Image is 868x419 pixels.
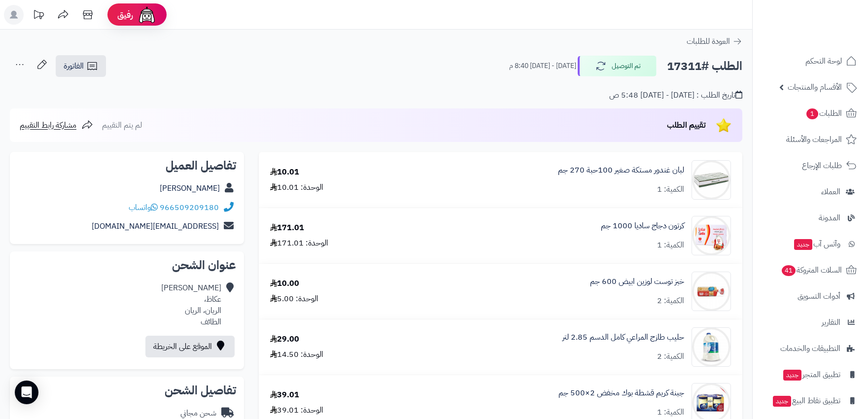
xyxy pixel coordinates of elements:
a: التطبيقات والخدمات [759,337,862,360]
a: الفاتورة [56,55,106,77]
a: جبنة كريم قشطة بوك مخفض 2×500 جم [558,387,684,399]
a: تطبيق المتجرجديد [759,363,862,386]
div: Open Intercom Messenger [15,381,38,404]
h2: الطلب #17311 [667,56,742,76]
a: 966509209180 [160,202,219,213]
span: جديد [783,370,801,381]
h2: تفاصيل العميل [18,160,236,172]
span: طلبات الإرجاع [802,159,842,173]
span: المراجعات والأسئلة [786,133,842,146]
a: تطبيق نقاط البيعجديد [759,389,862,413]
span: رفيق [117,9,133,21]
a: العملاء [759,180,862,204]
a: لبان غندور مستكة صغير 100حبة 270 جم [558,165,684,176]
span: أدوات التسويق [798,289,840,303]
span: السلات المتروكة [781,263,842,277]
a: العودة للطلبات [687,35,742,47]
div: الكمية: 2 [657,295,684,307]
span: الأقسام والمنتجات [788,80,842,94]
a: المدونة [759,206,862,230]
div: الوحدة: 14.50 [270,349,323,360]
span: جديد [794,239,812,250]
span: العملاء [821,185,840,199]
span: مشاركة رابط التقييم [20,119,76,131]
div: [PERSON_NAME] عكاظ، الريان، الريان الطائف [161,282,221,327]
a: كرتون دجاج ساديا 1000 جم [601,220,684,232]
img: 231687683956884d204b15f120a616788953-90x90.jpg [692,327,730,367]
button: تم التوصيل [578,56,657,76]
a: مشاركة رابط التقييم [20,119,93,131]
span: لوحة التحكم [805,54,842,68]
div: الوحدة: 10.01 [270,182,323,193]
a: [PERSON_NAME] [160,182,220,194]
h2: تفاصيل الشحن [18,384,236,396]
span: الطلبات [805,106,842,120]
a: تحديثات المنصة [26,5,51,27]
a: السلات المتروكة41 [759,258,862,282]
span: التطبيقات والخدمات [780,342,840,355]
small: [DATE] - [DATE] 8:40 م [509,61,576,71]
a: الطلبات1 [759,102,862,125]
div: 171.01 [270,222,304,234]
img: 12098bb14236aa663b51cc43fe6099d0b61b-90x90.jpg [692,216,730,255]
div: الوحدة: 39.01 [270,405,323,416]
a: وآتس آبجديد [759,232,862,256]
a: واتساب [129,202,158,213]
div: 29.00 [270,334,299,345]
span: وآتس آب [793,237,840,251]
div: 10.01 [270,167,299,178]
div: 39.01 [270,389,299,401]
div: شحن مجاني [180,408,216,419]
span: تطبيق نقاط البيع [772,394,840,408]
a: المراجعات والأسئلة [759,128,862,151]
img: 1346161d17c4fed3312b52129efa6e1b84aa-90x90.jpg [692,272,730,311]
div: تاريخ الطلب : [DATE] - [DATE] 5:48 ص [609,90,742,101]
div: الكمية: 1 [657,407,684,418]
a: أدوات التسويق [759,284,862,308]
span: العودة للطلبات [687,35,730,47]
a: خبز توست لوزين ابيض 600 جم [590,276,684,287]
h2: عنوان الشحن [18,259,236,271]
span: تطبيق المتجر [782,368,840,382]
span: جديد [773,396,791,407]
span: 1 [806,108,818,119]
span: تقييم الطلب [667,119,706,131]
div: الكمية: 1 [657,240,684,251]
img: ai-face.png [137,5,157,25]
div: الوحدة: 171.01 [270,238,328,249]
div: الكمية: 2 [657,351,684,362]
a: لوحة التحكم [759,49,862,73]
span: التقارير [822,315,840,329]
span: لم يتم التقييم [102,119,142,131]
img: 1664631413-8ba98025-ed0b-4607-97a9-9f2adb2e6b65.__CR0,0,600,600_PT0_SX300_V1___-90x90.jpg [692,160,730,200]
img: logo-2.png [801,28,859,48]
a: [EMAIL_ADDRESS][DOMAIN_NAME] [92,220,219,232]
div: الكمية: 1 [657,184,684,195]
div: الوحدة: 5.00 [270,293,318,305]
a: التقارير [759,311,862,334]
a: الموقع على الخريطة [145,336,235,357]
a: طلبات الإرجاع [759,154,862,177]
span: الفاتورة [64,60,84,72]
a: حليب طازج المراعي كامل الدسم 2.85 لتر [562,332,684,343]
span: 41 [782,265,796,276]
span: المدونة [819,211,840,225]
div: 10.00 [270,278,299,289]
